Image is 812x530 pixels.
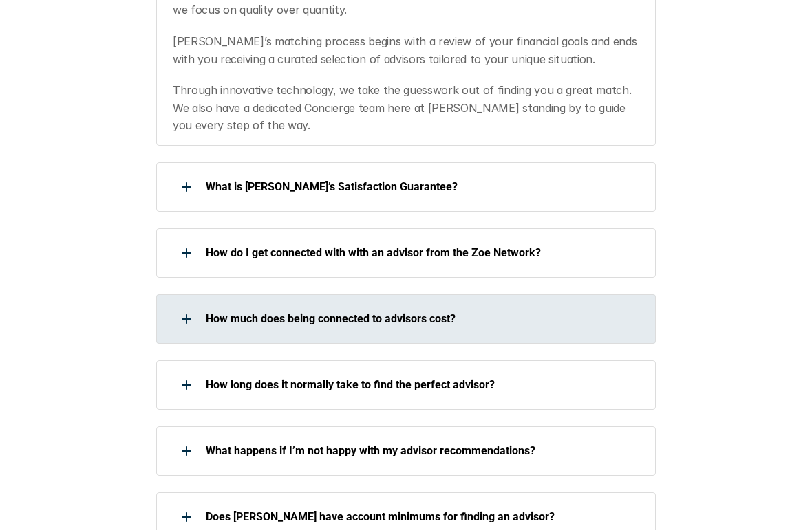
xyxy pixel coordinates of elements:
[206,510,642,523] p: Does [PERSON_NAME] have account minimums for finding an advisor?
[206,180,642,193] p: What is [PERSON_NAME]’s Satisfaction Guarantee?
[173,82,643,135] p: Through innovative technology, we take the guesswork out of finding you a great match. We also ha...
[206,444,642,457] p: What happens if I’m not happy with my advisor recommendations?
[206,378,642,391] p: How long does it normally take to find the perfect advisor?
[173,33,643,68] p: [PERSON_NAME]’s matching process begins with a review of your financial goals and ends with you r...
[206,312,642,325] p: How much does being connected to advisors cost?
[206,246,642,259] p: How do I get connected with with an advisor from the Zoe Network?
